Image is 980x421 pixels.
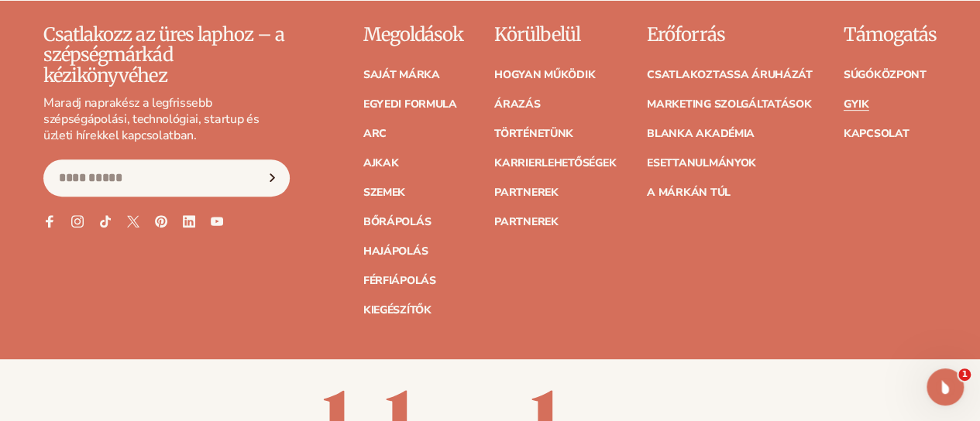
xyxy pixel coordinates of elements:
font: Kapcsolat [844,126,909,141]
a: Egyedi formula [363,99,457,110]
a: Blanka Akadémia [647,128,755,139]
a: Arc [363,128,387,139]
a: Karrierlehetőségek [494,158,616,169]
iframe: Élő chat az intercomon [927,368,964,406]
font: Súgóközpont [844,67,927,82]
font: Saját márka [363,67,440,82]
font: Támogatás [844,22,937,46]
a: Szemek [363,187,405,198]
a: Saját márka [363,70,440,80]
font: Karrierlehetőségek [494,156,616,170]
font: Hogyan működik [494,67,595,82]
font: Férfiápolás [363,273,436,288]
a: Partnerek [494,187,558,198]
font: Marketing szolgáltatások [647,97,811,111]
a: GYIK [844,99,869,110]
font: A márkán túl [647,185,731,200]
a: Esettanulmányok [647,158,756,169]
font: GYIK [844,97,869,111]
a: Történetünk [494,128,573,139]
a: Partnerek [494,217,558,228]
font: Kiegészítők [363,303,432,317]
a: Hogyan működik [494,70,595,80]
font: Körülbelül [494,22,579,46]
font: Partnerek [494,214,558,229]
a: Árazás [494,99,540,110]
font: Bőrápolás [363,214,431,229]
font: Maradj naprakész a legfrissebb szépségápolási, technológiai, startup és üzleti hírekkel kapcsolat... [43,94,259,144]
font: Esettanulmányok [647,156,756,170]
a: Bőrápolás [363,217,431,228]
a: Hajápolás [363,246,428,257]
font: Árazás [494,97,540,111]
button: Feliratkozás [255,159,289,197]
font: Ajkak [363,156,399,170]
font: Hajápolás [363,244,428,258]
a: A márkán túl [647,187,731,198]
a: Férfiápolás [363,276,436,286]
a: Kiegészítők [363,305,432,316]
font: Arc [363,126,387,141]
font: Erőforrás [647,22,724,46]
a: Ajkak [363,158,399,169]
font: Blanka Akadémia [647,126,755,141]
font: Csatlakozz az üres laphoz – a szépségmárkád kézikönyvéhez [43,22,284,87]
font: Egyedi formula [363,97,457,111]
font: 1 [961,369,968,379]
a: Csatlakoztassa áruházát [647,70,813,80]
a: Kapcsolat [844,128,909,139]
font: Szemek [363,185,405,200]
a: Marketing szolgáltatások [647,99,811,110]
font: Megoldások [363,22,463,46]
a: Súgóközpont [844,70,927,80]
font: Csatlakoztassa áruházát [647,67,813,82]
font: Történetünk [494,126,573,141]
font: Partnerek [494,185,558,200]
